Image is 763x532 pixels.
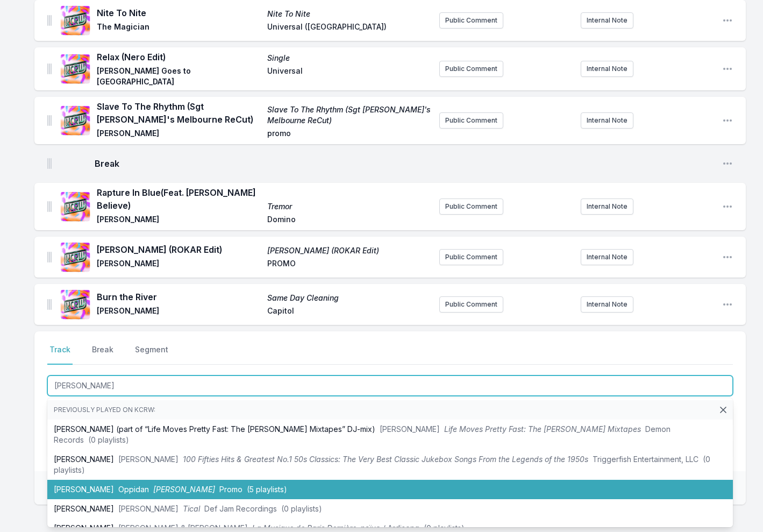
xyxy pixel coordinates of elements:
span: Tremor [267,201,431,212]
img: Slave To The Rhythm (Sgt Slick's Melbourne ReCut) [60,105,90,136]
img: Drag Handle [47,63,52,74]
button: Internal Note [581,198,633,215]
span: Capitol [267,306,431,318]
img: Same Day Cleaning [60,289,90,320]
button: Open playlist item options [722,115,733,126]
button: Break [90,344,116,365]
button: Internal Note [581,249,633,265]
span: Promo [219,485,243,494]
span: [PERSON_NAME] [153,485,215,494]
img: Drag Handle [47,299,52,310]
span: Universal [267,66,431,87]
button: Track [47,344,73,365]
span: [PERSON_NAME] [380,424,440,434]
span: Life Moves Pretty Fast: The [PERSON_NAME] Mixtapes [444,424,641,434]
button: Internal Note [581,112,633,129]
button: Segment [133,344,170,365]
span: [PERSON_NAME] [97,258,261,271]
span: Triggerfish Entertainment, LLC [593,455,698,464]
button: Open playlist item options [722,15,733,26]
span: [PERSON_NAME] (ROKAR Edit) [97,243,261,256]
img: Tremor [60,191,90,222]
span: 100 Fifties Hits & Greatest No.1 50s Classics: The Very Best Classic Jukebox Songs From the Legen... [183,455,588,464]
button: Public Comment [439,112,503,129]
button: Public Comment [439,12,503,29]
button: Public Comment [439,296,503,313]
span: Domino [267,214,431,227]
span: (0 playlists) [88,435,129,444]
span: [PERSON_NAME] [97,214,261,227]
button: Internal Note [581,61,633,77]
span: Slave To The Rhythm (Sgt [PERSON_NAME]'s Melbourne ReCut) [267,104,431,126]
span: Relax (Nero Edit) [97,51,261,63]
img: Hyph Mngo (ROKAR Edit) [60,242,90,272]
span: Nite To Nite [267,9,431,19]
span: Def Jam Recordings [204,504,277,513]
span: Slave To The Rhythm (Sgt [PERSON_NAME]'s Melbourne ReCut) [97,100,261,126]
span: Tical [183,504,200,513]
li: [PERSON_NAME] [47,480,733,499]
button: Public Comment [439,249,503,265]
img: Drag Handle [47,252,52,263]
span: (0 playlists) [281,504,322,513]
li: [PERSON_NAME] (part of “Life Moves Pretty Fast: The [PERSON_NAME] Mixtapes” DJ‐mix) [47,420,733,450]
span: [PERSON_NAME] [97,306,261,318]
span: [PERSON_NAME] Goes to [GEOGRAPHIC_DATA] [97,66,261,87]
span: [PERSON_NAME] [97,128,261,141]
button: Open playlist item options [722,201,733,212]
span: Rapture In Blue (Feat. [PERSON_NAME] Believe) [97,186,261,212]
img: Drag Handle [47,201,52,212]
span: The Magician [97,22,261,34]
button: Open playlist item options [722,158,733,169]
img: Drag Handle [47,15,52,26]
img: Drag Handle [47,115,52,126]
span: [PERSON_NAME] [118,504,179,513]
img: Nite To Nite [60,5,90,36]
button: Open playlist item options [722,63,733,74]
span: (5 playlists) [247,485,287,494]
img: Drag Handle [47,158,52,169]
span: Single [267,53,431,63]
li: [PERSON_NAME] [47,499,733,519]
button: Open playlist item options [722,252,733,263]
span: PROMO [267,258,431,271]
span: [PERSON_NAME] [118,455,179,464]
span: Break [95,157,714,170]
span: Oppidan [118,485,149,494]
li: Previously played on KCRW: [47,400,733,420]
span: [PERSON_NAME] (ROKAR Edit) [267,245,431,256]
input: Track Title [47,375,733,396]
li: [PERSON_NAME] [47,450,733,480]
span: Burn the River [97,290,261,303]
button: Open playlist item options [722,299,733,310]
span: Universal ([GEOGRAPHIC_DATA]) [267,22,431,34]
button: Internal Note [581,12,633,29]
span: promo [267,128,431,141]
button: Internal Note [581,296,633,313]
span: Nite To Nite [97,6,261,19]
span: Same Day Cleaning [267,293,431,303]
img: Single [60,54,90,84]
button: Public Comment [439,198,503,215]
button: Public Comment [439,61,503,77]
